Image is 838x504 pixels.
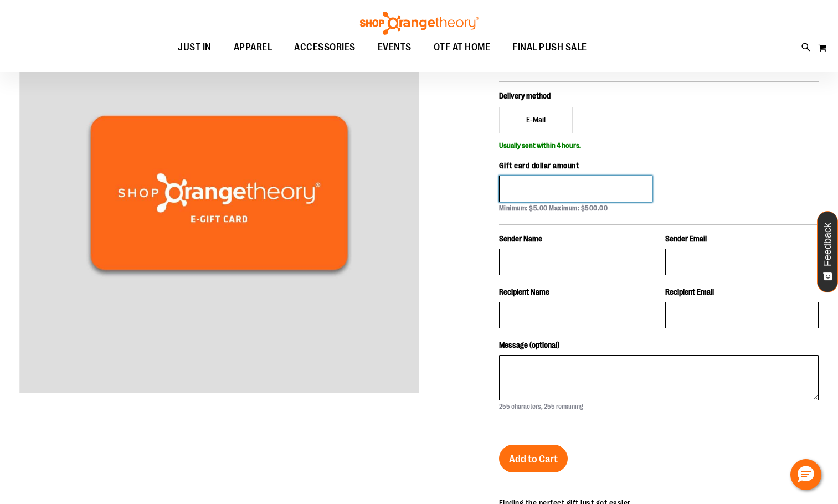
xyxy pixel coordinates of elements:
p: Delivery method [499,90,652,101]
a: EVENTS [367,35,423,60]
p: Usually sent within 4 hours. [499,139,819,149]
span: Message (optional) [499,341,559,349]
span: Feedback [822,223,833,266]
a: FINAL PUSH SALE [501,35,598,60]
button: Feedback - Show survey [817,211,838,292]
span: JUST IN [178,35,212,60]
span: EVENTS [378,35,412,60]
span: Sender Email [665,234,707,243]
button: Hello, have a question? Let’s chat. [790,459,821,490]
span: Gift card dollar amount [499,161,579,170]
a: JUST IN [167,35,223,60]
span: Sender Name [499,234,542,243]
p: 255 characters, 255 remaining [499,402,583,412]
a: APPAREL [223,35,284,60]
span: Recipient Name [499,287,549,296]
span: APPAREL [234,35,273,60]
a: ACCESSORIES [283,35,367,60]
span: Maximum: $500.00 [549,204,608,212]
span: ACCESSORIES [294,35,356,60]
span: Minimum: $5.00 [499,204,548,212]
img: Shop Orangetheory [358,12,480,35]
button: Add to Cart [499,445,568,472]
a: OTF AT HOME [423,35,502,60]
span: Recipient Email [665,287,714,296]
label: E-Mail [499,107,573,133]
span: FINAL PUSH SALE [512,35,587,60]
span: Add to Cart [509,453,558,465]
span: OTF AT HOME [434,35,491,60]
